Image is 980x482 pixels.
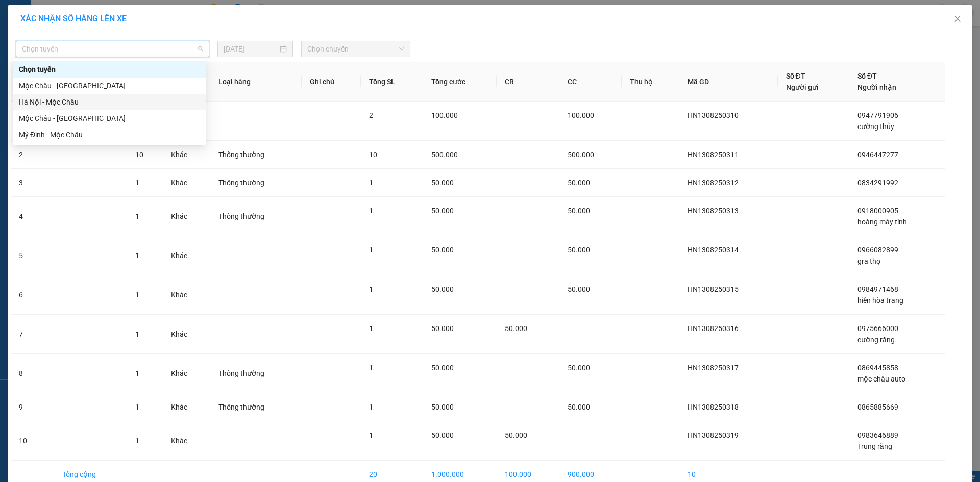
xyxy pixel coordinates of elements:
[857,179,898,187] span: 0834291992
[19,129,200,140] div: Mỹ Đình - Mộc Châu
[20,14,127,23] span: XÁC NHẬN SỐ HÀNG LÊN XE
[568,207,590,215] span: 50.000
[4,57,31,64] span: Người gửi:
[163,197,210,236] td: Khác
[857,442,892,450] span: Trung răng
[431,207,454,215] span: 50.000
[857,83,896,91] span: Người nhận
[135,179,139,187] span: 1
[82,10,149,26] span: VP [GEOGRAPHIC_DATA]
[224,43,278,55] input: 13/08/2025
[369,111,373,119] span: 2
[431,364,454,372] span: 50.000
[688,179,739,187] span: HN1308250312
[135,150,143,159] span: 10
[13,78,206,94] div: Mộc Châu - Hà Nội
[369,207,373,215] span: 1
[302,62,361,102] th: Ghi chú
[361,62,423,102] th: Tổng SL
[786,72,805,80] span: Số ĐT
[857,336,895,344] span: cường răng
[163,169,210,197] td: Khác
[25,6,60,16] span: HAIVAN
[857,431,898,439] span: 0983646889
[559,62,622,102] th: CC
[11,197,54,236] td: 4
[11,62,54,102] th: STT
[568,364,590,372] span: 50.000
[688,364,739,372] span: HN1308250317
[369,364,373,372] span: 1
[19,80,200,91] div: Mộc Châu - [GEOGRAPHIC_DATA]
[431,403,454,411] span: 50.000
[568,285,590,293] span: 50.000
[857,111,898,119] span: 0947791906
[13,110,206,126] div: Mộc Châu - Mỹ Đình
[505,431,527,439] span: 50.000
[505,324,527,333] span: 50.000
[857,296,903,305] span: hiền hòa trang
[431,431,454,439] span: 50.000
[568,179,590,187] span: 50.000
[568,403,590,411] span: 50.000
[163,275,210,315] td: Khác
[135,369,139,377] span: 1
[568,246,590,254] span: 50.000
[688,207,739,215] span: HN1308250313
[36,65,80,72] span: mộc châu auto
[210,197,301,236] td: Thông thường
[497,62,559,102] th: CR
[622,62,679,102] th: Thu hộ
[11,421,54,461] td: 10
[11,393,54,421] td: 9
[369,285,373,293] span: 1
[11,236,54,275] td: 5
[210,393,301,421] td: Thông thường
[163,236,210,275] td: Khác
[688,285,739,293] span: HN1308250315
[857,364,898,372] span: 0869445858
[4,73,76,87] span: 0869445858
[688,150,739,159] span: HN1308250311
[431,179,454,187] span: 50.000
[369,403,373,411] span: 1
[210,169,301,197] td: Thông thường
[423,62,497,102] th: Tổng cước
[688,403,739,411] span: HN1308250318
[163,315,210,354] td: Khác
[163,421,210,461] td: Khác
[369,324,373,333] span: 1
[857,257,880,265] span: gra thọ
[568,111,594,119] span: 100.000
[135,330,139,338] span: 1
[11,102,54,141] td: 1
[163,141,210,169] td: Khác
[135,437,139,445] span: 1
[431,111,458,119] span: 100.000
[857,285,898,293] span: 0984971468
[857,246,898,254] span: 0966082899
[13,61,206,78] div: Chọn tuyến
[431,285,454,293] span: 50.000
[19,64,200,75] div: Chọn tuyến
[103,27,149,37] span: 0943559551
[13,126,206,143] div: Mỹ Đình - Mộc Châu
[307,41,404,57] span: Chọn chuyến
[688,111,739,119] span: HN1308250310
[857,375,905,383] span: mộc châu auto
[369,431,373,439] span: 1
[369,246,373,254] span: 1
[943,5,972,34] button: Close
[11,275,54,315] td: 6
[857,403,898,411] span: 0865885669
[786,83,819,91] span: Người gửi
[19,96,200,108] div: Hà Nội - Mộc Châu
[431,150,458,159] span: 500.000
[11,169,54,197] td: 3
[13,94,206,110] div: Hà Nội - Mộc Châu
[135,251,139,260] span: 1
[135,403,139,411] span: 1
[431,324,454,333] span: 50.000
[688,431,739,439] span: HN1308250319
[26,31,59,41] em: Logistics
